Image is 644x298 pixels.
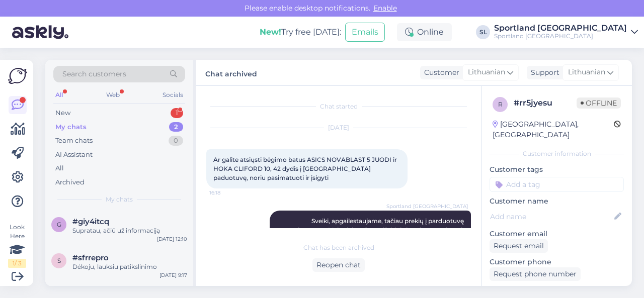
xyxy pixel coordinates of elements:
div: [DATE] [206,123,471,132]
span: Lithuanian [568,67,605,78]
div: All [53,88,65,102]
div: Online [397,23,452,41]
span: Chat has been archived [303,243,374,252]
p: Customer email [490,229,624,239]
div: Supratau, ačiū už informaciją [72,226,187,235]
span: #sfrrepro [72,253,109,262]
div: My chats [55,122,87,132]
span: Lithuanian [468,67,505,78]
div: # rr5jyesu [514,97,577,109]
div: Chat started [206,102,471,111]
span: Offline [577,97,621,109]
span: Sportland [GEOGRAPHIC_DATA] [386,203,468,210]
input: Add name [490,211,612,222]
div: 1 / 3 [8,259,26,268]
div: Try free [DATE]: [260,26,341,38]
p: Visited pages [490,285,624,295]
div: Dėkoju, lauksiu patikslinimo [72,262,187,271]
div: [DATE] 9:17 [159,271,187,279]
span: Enable [370,4,400,13]
div: Sportland [GEOGRAPHIC_DATA] [494,32,627,40]
div: Request email [490,239,548,253]
span: Ar galite atsiųsti bėgimo batus ASICS NOVABLAST 5 JUODI ir HOKA CLIFORD 10, 42 dydis į [GEOGRAPHI... [213,156,398,181]
span: My chats [106,195,133,204]
span: g [57,221,61,228]
img: Askly Logo [8,68,27,84]
div: 1 [171,108,183,118]
span: #giy4itcq [72,217,109,226]
div: Web [104,88,122,102]
div: Support [527,67,559,78]
div: Reopen chat [312,258,365,272]
div: 2 [169,122,183,132]
div: 0 [169,136,183,146]
div: All [55,163,64,173]
div: Customer [420,67,459,78]
div: Socials [160,88,185,102]
div: Request phone number [490,267,581,281]
div: Team chats [55,136,93,146]
div: Sportland [GEOGRAPHIC_DATA] [494,24,627,32]
label: Chat archived [205,66,257,79]
a: Sportland [GEOGRAPHIC_DATA]Sportland [GEOGRAPHIC_DATA] [494,24,638,40]
div: [DATE] 12:10 [157,235,187,243]
b: New! [260,27,281,37]
p: Customer phone [490,257,624,267]
div: Customer information [490,149,624,158]
button: Emails [345,23,385,42]
span: Sveiki, apgailestaujame, tačiau prekių į parduotuvę nepristatome. Maloniai prašome išsirinkti nor... [277,217,465,261]
div: Archived [55,177,85,187]
p: Customer name [490,196,624,207]
span: 16:18 [209,189,247,196]
span: s [57,257,61,264]
span: r [498,101,503,108]
div: New [55,108,70,118]
p: Customer tags [490,164,624,175]
div: Look Here [8,223,26,268]
div: AI Assistant [55,150,93,160]
input: Add a tag [490,177,624,192]
div: SL [476,25,490,39]
div: [GEOGRAPHIC_DATA], [GEOGRAPHIC_DATA] [493,119,614,140]
span: Search customers [62,69,126,79]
